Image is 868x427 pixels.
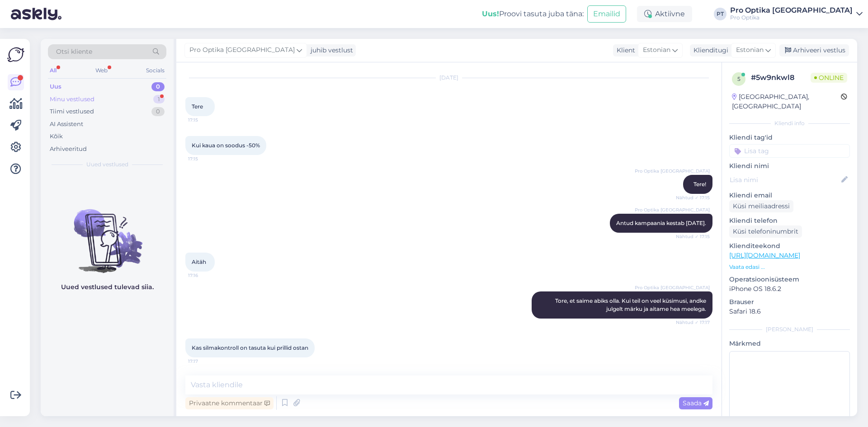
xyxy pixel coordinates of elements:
[185,74,712,82] div: [DATE]
[94,65,109,76] div: Web
[50,145,87,154] div: Arhiveeritud
[729,133,850,142] p: Kliendi tag'id
[729,161,850,171] p: Kliendi nimi
[50,107,94,116] div: Tiimi vestlused
[737,75,741,82] span: 5
[41,193,174,274] img: No chats
[192,344,308,351] span: Kas silmakontroll on tasuta kui prillid ostan
[732,92,841,111] div: [GEOGRAPHIC_DATA], [GEOGRAPHIC_DATA]
[676,194,710,201] span: Nähtud ✓ 17:15
[729,325,850,333] div: [PERSON_NAME]
[676,319,710,326] span: Nähtud ✓ 17:17
[643,45,670,55] span: Estonian
[144,65,166,76] div: Socials
[730,175,840,185] input: Lisa nimi
[729,263,850,271] p: Vaata edasi ...
[50,120,83,129] div: AI Assistent
[555,297,708,312] span: Tore, et saime abiks olla. Kui teil on veel küsimusi, andke julgelt märku ja aitame hea meelega.
[307,46,353,55] div: juhib vestlust
[683,399,709,407] span: Saada
[587,5,626,23] button: Emailid
[48,65,58,76] div: All
[729,251,800,259] a: [URL][DOMAIN_NAME]
[192,258,206,265] span: Aitäh
[616,220,706,226] span: Antud kampaania kestab [DATE].
[635,206,710,213] span: Pro Optika [GEOGRAPHIC_DATA]
[153,95,165,104] div: 1
[729,191,850,200] p: Kliendi email
[729,200,793,212] div: Küsi meiliaadressi
[736,45,764,55] span: Estonian
[729,216,850,225] p: Kliendi telefon
[56,47,92,56] span: Otsi kliente
[635,284,710,291] span: Pro Optika [GEOGRAPHIC_DATA]
[729,275,850,284] p: Operatsioonisüsteem
[482,9,499,18] b: Uus!
[637,6,692,22] div: Aktiivne
[811,73,847,83] span: Online
[676,233,710,240] span: Nähtud ✓ 17:15
[613,46,635,55] div: Klient
[730,7,863,21] a: Pro Optika [GEOGRAPHIC_DATA]Pro Optika
[729,144,850,158] input: Lisa tag
[61,282,154,292] p: Uued vestlused tulevad siia.
[730,14,853,21] div: Pro Optika
[779,44,849,56] div: Arhiveeri vestlus
[50,95,94,104] div: Minu vestlused
[192,142,260,149] span: Kui kaua on soodus -50%
[188,358,222,365] span: 17:17
[189,45,295,55] span: Pro Optika [GEOGRAPHIC_DATA]
[690,46,728,55] div: Klienditugi
[729,119,850,127] div: Kliendi info
[482,9,584,19] div: Proovi tasuta juba täna:
[730,7,853,14] div: Pro Optika [GEOGRAPHIC_DATA]
[185,397,274,409] div: Privaatne kommentaar
[151,107,165,116] div: 0
[635,168,710,174] span: Pro Optika [GEOGRAPHIC_DATA]
[729,307,850,316] p: Safari 18.6
[50,132,63,141] div: Kõik
[729,241,850,251] p: Klienditeekond
[192,103,203,110] span: Tere
[714,8,726,20] div: PT
[188,155,222,162] span: 17:15
[751,72,811,83] div: # 5w9nkwl8
[188,272,222,279] span: 17:16
[86,160,128,169] span: Uued vestlused
[729,297,850,307] p: Brauser
[50,82,61,91] div: Uus
[729,339,850,348] p: Märkmed
[729,284,850,294] p: iPhone OS 18.6.2
[151,82,165,91] div: 0
[188,117,222,123] span: 17:15
[729,225,802,238] div: Küsi telefoninumbrit
[693,181,706,188] span: Tere!
[7,46,24,63] img: Askly Logo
